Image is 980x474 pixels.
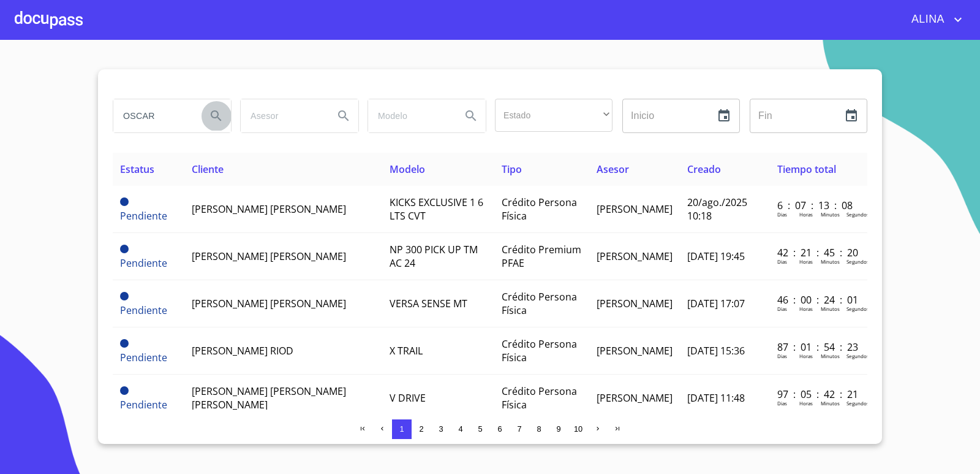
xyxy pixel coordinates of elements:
[478,424,482,434] span: 5
[390,344,423,357] span: X TRAIL
[390,162,425,176] span: Modelo
[687,196,747,223] span: 20/ago./2025 10:18
[597,391,673,405] span: [PERSON_NAME]
[368,99,451,132] input: search
[490,419,510,439] button: 6
[777,293,860,307] p: 46 : 00 : 24 : 01
[777,199,860,212] p: 6 : 07 : 13 : 08
[502,243,581,270] span: Crédito Premium PFAE
[120,304,167,317] span: Pendiente
[821,353,840,359] p: Minutos
[241,99,324,132] input: search
[502,384,577,411] span: Crédito Persona Física
[529,419,549,439] button: 8
[390,243,478,270] span: NP 300 PICK UP TM AC 24
[777,162,836,176] span: Tiempo total
[799,400,813,407] p: Horas
[390,391,426,405] span: V DRIVE
[821,211,840,218] p: Minutos
[192,162,224,176] span: Cliente
[556,424,560,434] span: 9
[902,10,965,29] button: account of current user
[120,351,167,364] span: Pendiente
[495,99,612,132] div: ​
[458,424,462,434] span: 4
[192,250,346,263] span: [PERSON_NAME] [PERSON_NAME]
[846,305,869,312] p: Segundos
[777,400,787,407] p: Dias
[120,197,129,206] span: Pendiente
[192,297,346,310] span: [PERSON_NAME] [PERSON_NAME]
[412,419,431,439] button: 2
[687,162,721,176] span: Creado
[597,202,673,216] span: [PERSON_NAME]
[192,344,293,357] span: [PERSON_NAME] RIOD
[799,353,813,359] p: Horas
[113,99,197,132] input: search
[597,250,673,263] span: [PERSON_NAME]
[192,384,346,411] span: [PERSON_NAME] [PERSON_NAME] [PERSON_NAME]
[574,424,582,434] span: 10
[120,398,167,411] span: Pendiente
[120,292,129,300] span: Pendiente
[439,424,443,434] span: 3
[821,258,840,265] p: Minutos
[392,419,412,439] button: 1
[502,337,577,364] span: Crédito Persona Física
[120,339,129,348] span: Pendiente
[687,250,745,263] span: [DATE] 19:45
[597,344,673,357] span: [PERSON_NAME]
[597,162,629,176] span: Asesor
[902,10,951,29] span: ALINA
[799,305,813,312] p: Horas
[329,101,358,131] button: Search
[202,101,231,131] button: Search
[120,386,129,395] span: Pendiente
[390,297,467,310] span: VERSA SENSE MT
[456,101,486,131] button: Search
[687,297,745,310] span: [DATE] 17:07
[419,424,423,434] span: 2
[390,196,483,223] span: KICKS EXCLUSIVE 1 6 LTS CVT
[502,290,577,317] span: Crédito Persona Física
[777,305,787,312] p: Dias
[470,419,490,439] button: 5
[777,388,860,401] p: 97 : 05 : 42 : 21
[451,419,470,439] button: 4
[799,211,813,218] p: Horas
[120,245,129,253] span: Pendiente
[510,419,529,439] button: 7
[846,258,869,265] p: Segundos
[777,211,787,218] p: Dias
[120,256,167,270] span: Pendiente
[431,419,451,439] button: 3
[568,419,588,439] button: 10
[687,344,745,357] span: [DATE] 15:36
[497,424,502,434] span: 6
[502,196,577,223] span: Crédito Persona Física
[399,424,404,434] span: 1
[846,211,869,218] p: Segundos
[821,305,840,312] p: Minutos
[687,391,745,405] span: [DATE] 11:48
[799,258,813,265] p: Horas
[846,353,869,359] p: Segundos
[549,419,568,439] button: 9
[777,340,860,354] p: 87 : 01 : 54 : 23
[597,297,673,310] span: [PERSON_NAME]
[777,246,860,259] p: 42 : 21 : 45 : 20
[120,209,167,223] span: Pendiente
[120,162,154,176] span: Estatus
[517,424,521,434] span: 7
[777,353,787,359] p: Dias
[846,400,869,407] p: Segundos
[821,400,840,407] p: Minutos
[192,202,346,216] span: [PERSON_NAME] [PERSON_NAME]
[502,162,522,176] span: Tipo
[777,258,787,265] p: Dias
[537,424,541,434] span: 8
